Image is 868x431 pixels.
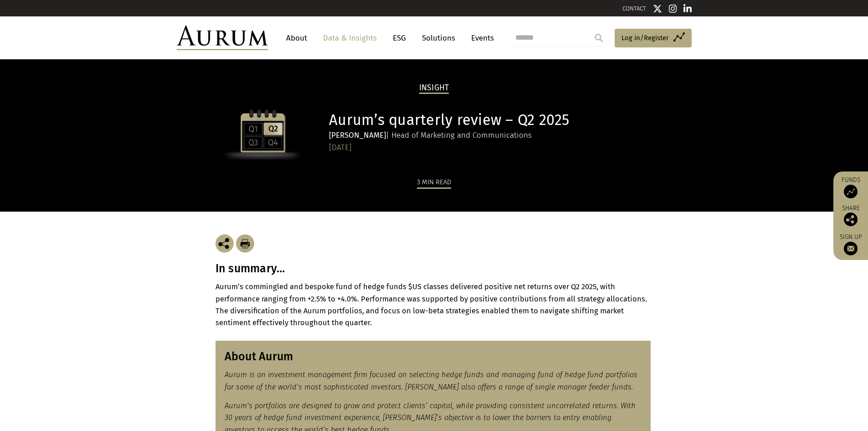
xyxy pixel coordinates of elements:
[388,30,411,47] a: ESG
[838,205,863,226] div: Share
[329,141,650,154] div: [DATE]
[216,234,234,253] img: Share this post
[318,30,381,47] a: Data & Insights
[329,111,650,129] h1: Aurum’s quarterly review – Q2 2025
[216,282,647,327] strong: Aurum’s commingled and bespoke fund of hedge funds $US classes delivered positive net returns ove...
[838,233,863,255] a: Sign up
[838,176,863,198] a: Funds
[417,177,451,189] div: 3 min read
[236,234,254,253] img: Download Article
[467,30,494,47] a: Events
[615,29,692,48] a: Log in/Register
[225,370,637,391] em: Aurum is an investment management firm focused on selecting hedge funds and managing fund of hedg...
[669,4,677,13] img: Instagram icon
[653,4,662,13] img: Twitter icon
[417,30,460,47] a: Solutions
[225,350,642,363] h3: About Aurum
[844,242,858,255] img: Sign up to our newsletter
[282,30,312,47] a: About
[329,129,650,141] div: | Head of Marketing and Communications
[844,213,858,226] img: Share this post
[329,130,386,140] strong: [PERSON_NAME]
[621,32,669,43] span: Log in/Register
[590,29,608,47] input: Submit
[683,4,692,13] img: Linkedin icon
[216,262,653,275] h3: In summary…
[419,83,449,94] h2: Insight
[622,5,646,12] a: CONTACT
[844,185,858,198] img: Access Funds
[177,26,268,50] img: Aurum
